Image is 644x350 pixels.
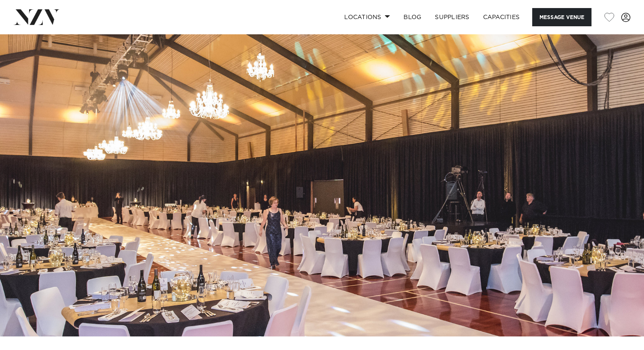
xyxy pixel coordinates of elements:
[337,8,397,26] a: Locations
[428,8,476,26] a: SUPPLIERS
[476,8,527,26] a: Capacities
[14,9,60,25] img: nzv-logo.png
[397,8,428,26] a: BLOG
[532,8,591,26] button: Message Venue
